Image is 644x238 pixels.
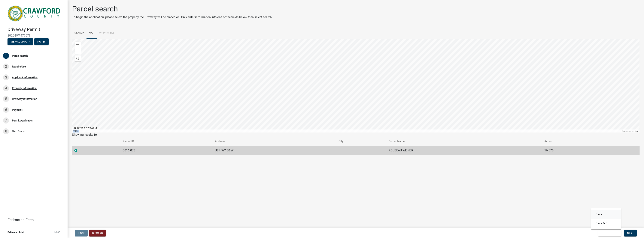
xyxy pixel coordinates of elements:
div: Applicant Information [12,76,38,79]
div: Payment [12,109,23,111]
a: Map [87,27,97,39]
a: Search [72,27,87,39]
td: 16.570 [542,146,615,155]
button: View Summary [8,38,33,45]
button: Discard [89,230,106,237]
div: 6 [3,107,9,113]
div: Parcel search [12,55,28,57]
div: Zoom in [75,42,81,48]
p: To begin the application, please select the property the Driveway will be placed on. Only enter i... [72,15,272,19]
div: 7 [3,118,9,123]
div: Property Information [12,87,37,90]
div: 2 [3,64,9,70]
div: 1 [3,53,9,59]
div: Require User [12,65,27,68]
button: Back [75,230,88,237]
div: 3 [3,74,9,80]
button: Save [591,210,621,219]
div: 8 [3,128,9,134]
h1: Parcel search [72,4,272,13]
div: Save & Exit [591,208,621,229]
td: ROUZEAU WEINER [386,146,542,155]
wm-modal-confirm: Notes [34,40,49,43]
span: Estimated Total [8,231,24,234]
div: Maxar [72,129,621,132]
div: 4 [3,85,9,91]
span: Next [627,232,634,235]
td: US HWY 80 W [213,146,336,155]
img: Crawford County, Georgia [8,4,62,23]
span: 2025-DW-476579 [8,34,60,37]
th: Address [213,137,336,146]
th: Acres [542,137,615,146]
td: C016 073 [120,146,213,155]
div: Powered by [621,129,639,132]
button: Save & Exit [598,230,621,237]
div: Permit Application [12,119,33,122]
div: 5 [3,96,9,102]
th: Owner Name [386,137,542,146]
div: Find my location [75,55,81,61]
button: Next [624,230,637,237]
a: Esri [635,130,639,132]
button: Save & Exit [591,219,621,228]
span: Save & Exit [601,232,616,235]
button: Notes [34,38,49,45]
wm-modal-confirm: Summary [8,40,33,43]
span: Back [78,232,85,235]
th: Parcel ID [120,137,213,146]
div: Driveway Information [12,98,37,100]
h4: Driveway Permit [8,27,65,32]
span: $0.00 [54,231,60,234]
a: Estimated Fees [3,216,62,224]
th: City [336,137,387,146]
div: Showing results for [72,132,639,137]
div: Zoom out [75,48,81,54]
